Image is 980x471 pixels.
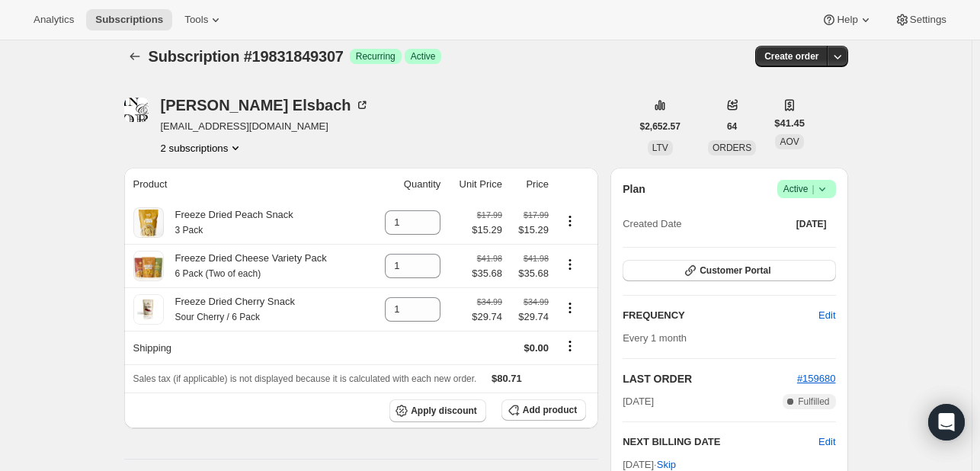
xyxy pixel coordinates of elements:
span: Help [837,14,857,26]
span: Settings [910,14,946,26]
span: Janet Elsbach [124,98,149,122]
button: Edit [818,434,835,450]
span: Edit [818,308,835,323]
span: $2,652.57 [640,120,681,133]
button: Apply discount [389,399,486,422]
button: Add product [501,399,586,421]
span: Customer Portal [700,264,770,277]
button: Edit [809,303,844,328]
span: 64 [727,120,737,133]
button: Settings [886,9,956,30]
button: Shipping actions [558,338,582,354]
span: Subscription #19831849307 [149,48,344,65]
th: Unit Price [445,168,507,201]
small: $41.98 [524,254,549,263]
th: Product [124,168,369,201]
div: Open Intercom Messenger [928,404,965,441]
span: [DATE] [796,218,827,230]
button: Analytics [24,9,83,30]
img: product img [133,251,164,281]
span: $35.68 [511,266,549,281]
h2: FREQUENCY [623,308,818,323]
span: Subscriptions [95,14,163,26]
button: Subscriptions [86,9,172,30]
button: Product actions [558,213,582,229]
span: Analytics [34,14,74,26]
span: Active [783,181,830,197]
button: Product actions [558,300,582,316]
small: $41.98 [477,254,502,263]
h2: Plan [623,181,645,197]
th: Price [507,168,553,201]
span: Add product [523,404,577,416]
div: [PERSON_NAME] Elsbach [161,98,370,113]
span: LTV [652,143,668,153]
small: 6 Pack (Two of each) [175,268,261,279]
span: Fulfilled [798,396,829,408]
span: $15.29 [472,223,502,238]
div: Freeze Dried Cherry Snack [164,294,296,325]
span: [EMAIL_ADDRESS][DOMAIN_NAME] [161,119,370,134]
button: [DATE] [787,213,836,235]
span: Sales tax (if applicable) is not displayed because it is calculated with each new order. [133,373,477,384]
span: Create order [764,50,818,62]
small: Sour Cherry / 6 Pack [175,312,260,322]
span: Active [411,50,436,62]
span: [DATE] [623,394,654,409]
span: AOV [780,136,799,147]
img: product img [133,207,164,238]
th: Quantity [369,168,445,201]
span: | [812,183,814,195]
span: $15.29 [511,223,549,238]
span: $80.71 [492,373,522,384]
button: Tools [175,9,232,30]
h2: LAST ORDER [623,371,797,386]
button: Create order [755,46,828,67]
span: Tools [184,14,208,26]
button: Help [812,9,882,30]
button: Product actions [558,256,582,273]
a: #159680 [797,373,836,384]
span: Recurring [356,50,396,62]
span: ORDERS [713,143,751,153]
div: Freeze Dried Peach Snack [164,207,293,238]
span: $35.68 [472,266,502,281]
small: $34.99 [477,297,502,306]
small: $34.99 [524,297,549,306]
button: #159680 [797,371,836,386]
small: 3 Pack [175,225,203,235]
span: $29.74 [472,309,502,325]
small: $17.99 [524,210,549,219]
span: [DATE] · [623,459,676,470]
button: Customer Portal [623,260,835,281]
button: $2,652.57 [631,116,690,137]
button: 64 [718,116,746,137]
span: $29.74 [511,309,549,325]
th: Shipping [124,331,369,364]
div: Freeze Dried Cheese Variety Pack [164,251,327,281]
h2: NEXT BILLING DATE [623,434,818,450]
small: $17.99 [477,210,502,219]
button: Subscriptions [124,46,146,67]
span: $0.00 [524,342,549,354]
span: Apply discount [411,405,477,417]
span: $41.45 [774,116,805,131]
span: Created Date [623,216,681,232]
span: Every 1 month [623,332,687,344]
button: Product actions [161,140,244,155]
